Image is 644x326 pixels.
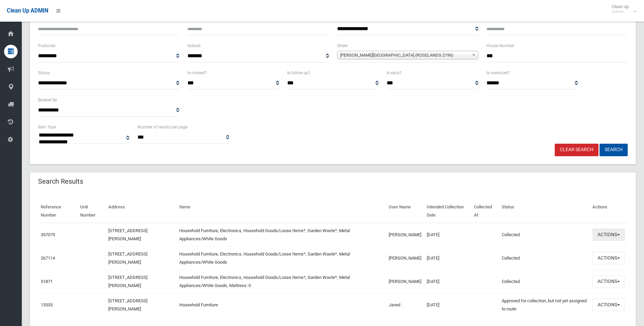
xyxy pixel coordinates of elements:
a: [STREET_ADDRESS][PERSON_NAME] [108,275,147,288]
label: Street [337,42,348,49]
td: Javed . [386,293,424,317]
td: [PERSON_NAME] [386,246,424,270]
th: Intended Collection Date [424,200,471,223]
td: [PERSON_NAME] [386,270,424,293]
td: Approved for collection, but not yet assigned to route [499,293,590,317]
th: Address [106,200,177,223]
span: [PERSON_NAME][GEOGRAPHIC_DATA] (ROSELANDS 2196) [340,51,469,59]
td: [PERSON_NAME] [386,223,424,247]
button: Actions [592,228,625,241]
th: Unit Number [77,200,106,223]
td: Collected [499,246,590,270]
label: Status [38,69,50,77]
button: Actions [592,275,625,288]
th: Actions [590,200,628,223]
label: Is oversized? [486,69,510,77]
td: [DATE] [424,293,471,317]
td: [DATE] [424,270,471,293]
td: Collected [499,223,590,247]
a: [STREET_ADDRESS][PERSON_NAME] [108,251,147,265]
a: 51871 [41,279,53,284]
label: Postcode [38,42,55,49]
th: Status [499,200,590,223]
label: Booked By [38,96,57,104]
th: Items [177,200,386,223]
a: [STREET_ADDRESS][PERSON_NAME] [108,298,147,311]
button: Search [600,144,628,156]
td: [DATE] [424,246,471,270]
small: Admin [612,9,629,14]
td: [DATE] [424,223,471,247]
label: Is follow up? [287,69,310,77]
label: House Number [486,42,514,49]
label: Suburb [187,42,201,49]
button: Actions [592,299,625,311]
label: Is missed? [187,69,207,77]
th: Reference Number [38,200,77,223]
td: Household Furniture, Electronics, Household Goods/Loose Items*, Garden Waste*, Metal Appliances/W... [177,270,386,293]
a: [STREET_ADDRESS][PERSON_NAME] [108,228,147,241]
label: Is early? [387,69,402,77]
label: Number of results per page [137,123,187,131]
td: Household Furniture, Electronics, Household Goods/Loose Items*, Garden Waste*, Metal Appliances/W... [177,246,386,270]
th: Collected At [471,200,499,223]
a: 13535 [41,302,53,307]
span: Clean Up ADMIN [7,7,48,14]
a: Clear Search [555,144,599,156]
label: Item Type [38,123,56,131]
a: 357079 [41,232,55,237]
td: Household Furniture, Electronics, Household Goods/Loose Items*, Garden Waste*, Metal Appliances/W... [177,223,386,247]
a: 267114 [41,256,55,261]
button: Actions [592,252,625,264]
td: Household Furniture [177,293,386,317]
span: Clean Up [608,4,636,14]
header: Search Results [30,175,91,188]
td: Collected [499,270,590,293]
th: User Name [386,200,424,223]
